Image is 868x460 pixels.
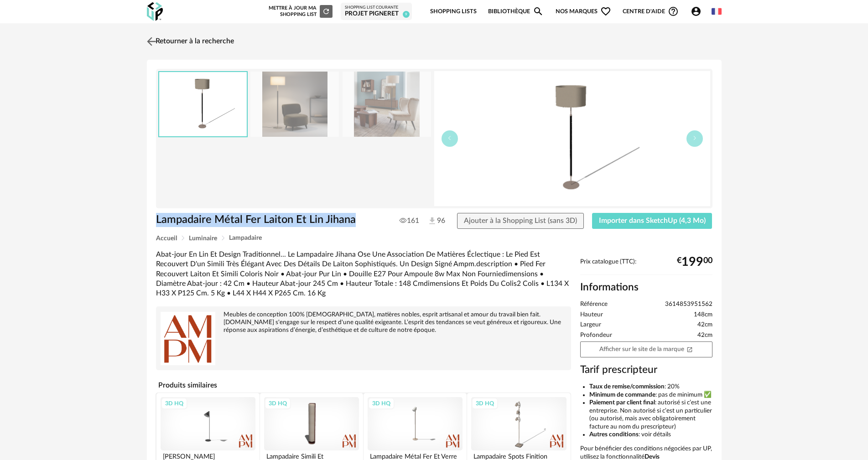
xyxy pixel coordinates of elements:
[156,235,177,242] span: Accueil
[434,71,710,206] img: thumbnail.png
[161,311,215,366] img: brand logo
[697,331,712,340] span: 42cm
[322,9,330,14] span: Refresh icon
[427,216,437,226] img: Téléchargements
[156,235,712,242] div: Breadcrumb
[156,378,571,392] h4: Produits similaires
[589,392,655,398] b: Minimum de commande
[145,31,234,52] a: Retourner à la recherche
[430,1,477,22] a: Shopping Lists
[599,217,706,224] span: Importer dans SketchUp (4,3 Mo)
[265,398,291,409] div: 3D HQ
[589,391,712,399] li: : pas de minimum ✅
[686,346,693,352] span: Open In New icon
[665,300,712,309] span: 3614853951562
[161,398,187,409] div: 3D HQ
[580,363,712,377] h3: Tarif prescripteur
[250,72,339,137] img: 1899328aaf25ccb8b9e528523e80e12e.jpg
[580,311,603,319] span: Hauteur
[677,258,712,266] div: € 00
[691,6,702,17] span: Account Circle icon
[645,454,660,460] b: Devis
[145,35,158,48] img: svg+xml;base64,PHN2ZyB3aWR0aD0iMjQiIGhlaWdodD0iMjQiIHZpZXdCb3g9IjAgMCAyNCAyNCIgZmlsbD0ibm9uZSIgeG...
[267,5,333,18] div: Mettre à jour ma Shopping List
[712,6,722,16] img: fr
[345,5,408,10] div: Shopping List courante
[580,331,612,340] span: Profondeur
[589,383,665,390] b: Taux de remise/commission
[589,431,639,438] b: Autres conditions
[457,213,584,229] button: Ajouter à la Shopping List (sans 3D)
[623,6,679,17] span: Centre d'aideHelp Circle Outline icon
[556,1,611,22] span: Nos marques
[345,10,408,18] div: Projet Pigneret
[343,72,431,137] img: aab899ae9fd0067f50d082d07c2002b8.jpg
[189,235,217,242] span: Luminaire
[472,398,498,409] div: 3D HQ
[592,213,712,229] button: Importer dans SketchUp (4,3 Mo)
[427,216,440,226] span: 96
[147,2,163,21] img: OXP
[681,258,703,266] span: 199
[156,250,571,298] div: Abat-jour En Lin Et Design Traditionnel... Le Lampadaire Jihana Ose Une Association De Matières É...
[589,399,655,406] b: Paiement par client final
[161,311,567,334] div: Meubles de conception 100% [DEMOGRAPHIC_DATA], matières nobles, esprit artisanal et amour du trav...
[345,5,408,18] a: Shopping List courante Projet Pigneret 9
[488,1,544,22] a: BibliothèqueMagnify icon
[600,6,611,17] span: Heart Outline icon
[580,300,608,309] span: Référence
[159,72,247,136] img: thumbnail.png
[691,6,706,17] span: Account Circle icon
[580,258,712,275] div: Prix catalogue (TTC):
[229,235,262,241] span: Lampadaire
[368,398,395,409] div: 3D HQ
[668,6,679,17] span: Help Circle Outline icon
[403,11,410,18] span: 9
[533,6,544,17] span: Magnify icon
[694,311,712,319] span: 148cm
[464,217,577,224] span: Ajouter à la Shopping List (sans 3D)
[400,216,419,225] span: 161
[156,213,383,227] h1: Lampadaire Métal Fer Laiton Et Lin Jihana
[697,321,712,329] span: 42cm
[580,281,712,294] h2: Informations
[580,341,712,357] a: Afficher sur le site de la marqueOpen In New icon
[589,431,712,439] li: : voir détails
[589,383,712,391] li: : 20%
[580,321,601,329] span: Largeur
[589,399,712,431] li: : autorisé si c’est une entreprise. Non autorisé si c’est un particulier (ou autorisé, mais avec ...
